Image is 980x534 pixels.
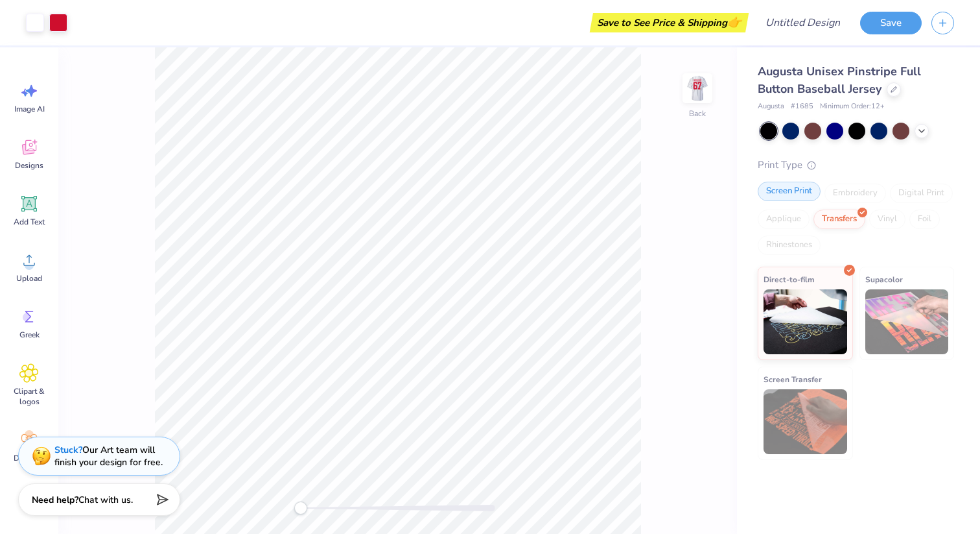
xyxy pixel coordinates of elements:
[14,104,45,114] span: Image AI
[15,160,43,171] span: Designs
[32,494,78,506] strong: Need help?
[764,289,847,354] img: Direct-to-film
[909,210,940,229] div: Foil
[860,12,922,34] button: Save
[8,386,51,407] span: Clipart & logos
[890,184,953,203] div: Digital Print
[824,184,886,203] div: Embroidery
[78,494,133,506] span: Chat with us.
[689,108,706,119] div: Back
[14,453,45,463] span: Decorate
[593,13,745,32] div: Save to See Price & Shipping
[791,101,813,112] span: # 1685
[813,210,865,229] div: Transfers
[865,289,949,354] img: Supacolor
[764,389,847,454] img: Screen Transfer
[764,273,815,286] span: Direct-to-film
[19,330,40,340] span: Greek
[758,101,784,112] span: Augusta
[54,444,82,456] strong: Stuck?
[755,10,850,36] input: Untitled Design
[294,502,307,515] div: Accessibility label
[865,273,903,286] span: Supacolor
[14,217,45,227] span: Add Text
[758,182,821,201] div: Screen Print
[54,444,163,468] div: Our Art team will finish your design for free.
[684,75,710,101] img: Back
[820,101,885,112] span: Minimum Order: 12 +
[727,14,741,30] span: 👉
[16,273,42,284] span: Upload
[764,372,822,386] span: Screen Transfer
[758,64,921,97] span: Augusta Unisex Pinstripe Full Button Baseball Jersey
[758,210,810,229] div: Applique
[758,158,954,173] div: Print Type
[869,210,905,229] div: Vinyl
[758,236,821,255] div: Rhinestones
